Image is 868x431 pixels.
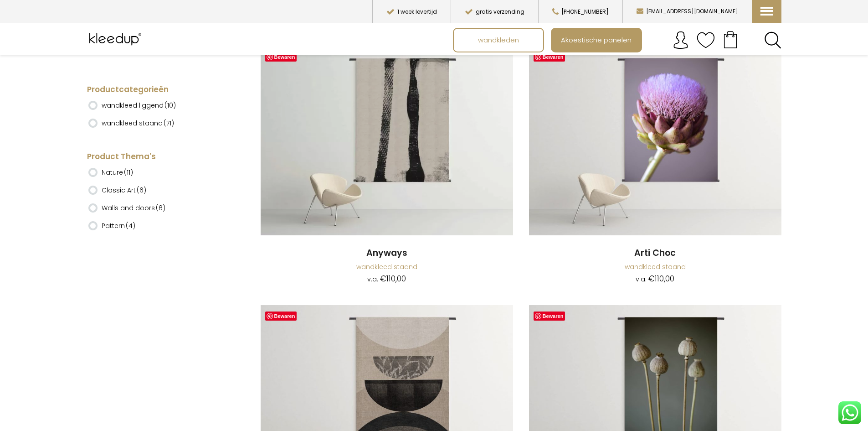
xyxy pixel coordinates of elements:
a: wandkleden [454,29,543,52]
a: Bewaren [534,312,565,321]
bdi: 110,00 [648,273,674,284]
a: wandkleed staand [625,262,686,271]
span: € [648,273,655,284]
span: v.a. [367,275,378,284]
a: Bewaren [265,52,297,62]
img: Anyways [261,46,513,236]
a: Bewaren [265,312,297,321]
span: v.a. [636,275,647,284]
img: account.svg [672,31,690,49]
a: Anyways [261,46,513,237]
img: verlanglijstje.svg [697,31,715,49]
img: Kleedup [87,28,146,51]
bdi: 110,00 [380,273,406,284]
a: Arti Choc [529,247,781,260]
img: Arti Choc [529,46,781,236]
a: Your cart [715,28,746,51]
a: Akoestische panelen [552,29,641,52]
span: Akoestische panelen [556,31,637,49]
a: wandkleed staand [356,262,417,271]
span: wandkleden [473,31,524,49]
span: € [380,273,386,284]
nav: Main menu [453,28,788,52]
a: Anyways [261,247,513,260]
a: Bewaren [534,52,565,62]
a: Search [764,31,781,49]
